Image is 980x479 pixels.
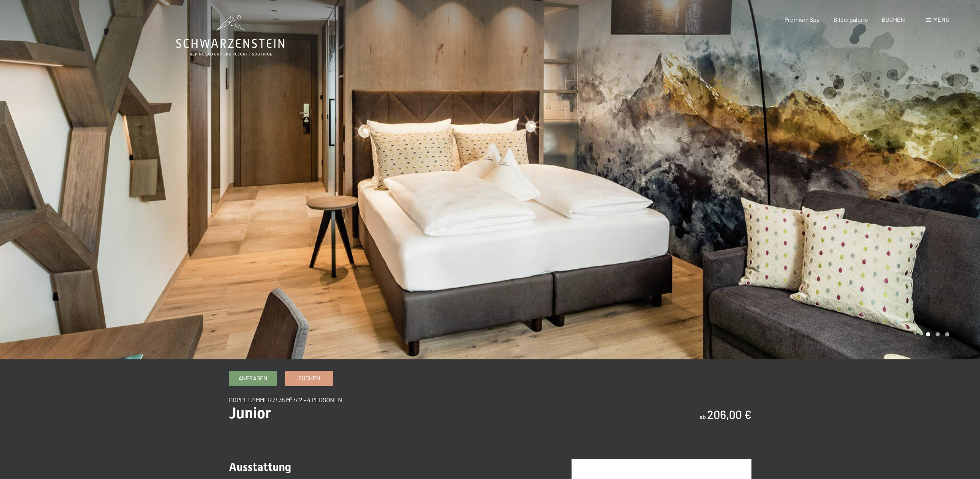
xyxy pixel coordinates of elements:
a: BUCHEN [882,16,905,23]
span: Ausstattung [229,460,291,474]
b: 206,00 € [707,408,751,421]
a: Premium Spa [784,16,820,23]
span: Buchen [298,374,320,382]
span: Menü [933,16,949,23]
a: Anfragen [229,371,276,386]
span: Junior [229,404,271,422]
span: Anfragen [238,374,267,382]
span: ab [699,413,706,420]
a: Buchen [286,371,333,386]
span: Doppelzimmer // 35 m² // 2 - 4 Personen [229,396,342,403]
a: Bildergalerie [833,16,868,23]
